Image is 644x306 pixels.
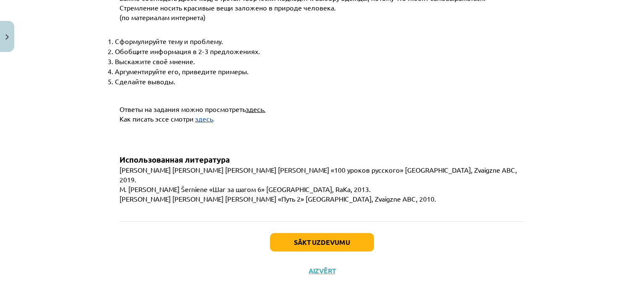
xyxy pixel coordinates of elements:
[119,115,214,123] b: .
[306,267,338,275] button: Aizvērt
[270,233,374,252] button: Sākt uzdevumu
[115,47,260,55] span: Обобщите информация в 2-3 предложениях.
[115,77,175,86] span: Сделайте выводы.
[115,57,195,65] span: Выскажите своё мнение.
[119,114,194,123] span: Как писать эссе смотри
[119,185,371,193] span: M. [PERSON_NAME] Šerniene «Шаг за шагом 6» [GEOGRAPHIC_DATA], RaKa, 2013.
[119,154,230,165] span: Использованная литература
[246,105,265,113] span: здесь.
[119,105,246,113] span: Ответы на задания можно просмотреть
[115,67,249,75] span: Аргументируйте его, приведите примеры.
[195,115,213,123] a: здесь
[5,34,9,40] img: icon-close-lesson-0947bae3869378f0d4975bcd49f059093ad1ed9edebbc8119c70593378902aed.svg
[115,37,223,45] span: Сформулируйте тему и проблему.
[119,13,205,21] span: (по материалам интернета)
[119,166,519,184] span: [PERSON_NAME] [PERSON_NAME] [PERSON_NAME] [PERSON_NAME] «100 уроков русского» [GEOGRAPHIC_DATA], ...
[195,114,213,123] span: здесь
[119,194,436,203] span: [PERSON_NAME] [PERSON_NAME] [PERSON_NAME] «Путь 2» [GEOGRAPHIC_DATA], Zvaigzne ABC, 2010.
